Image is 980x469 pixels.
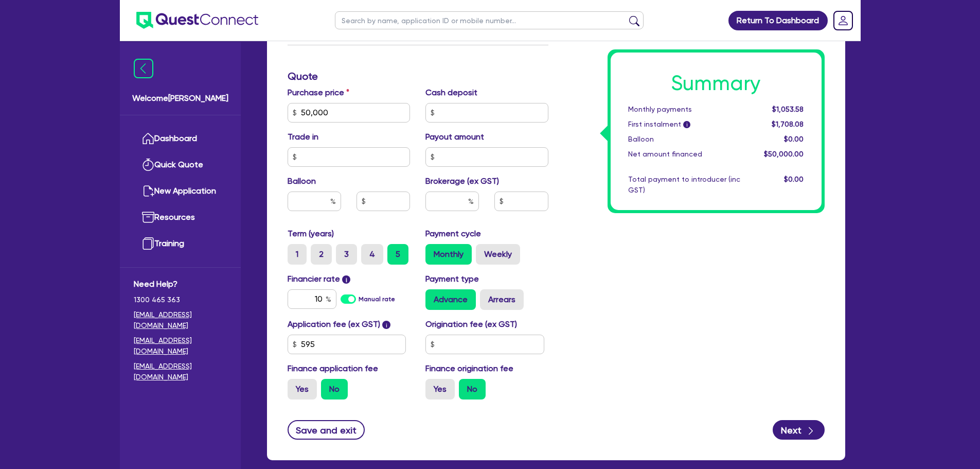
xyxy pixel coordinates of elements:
label: Yes [425,379,455,399]
img: resources [142,211,154,223]
div: Net amount financed [620,149,748,160]
label: Payment cycle [425,228,481,240]
label: Finance application fee [288,362,378,375]
label: Advance [425,289,476,310]
div: Total payment to introducer (inc GST) [620,174,748,196]
label: Financier rate [288,273,351,285]
label: 5 [387,244,408,265]
img: new-application [142,185,154,197]
h1: Summary [628,71,804,96]
label: Weekly [476,244,520,265]
label: Purchase price [288,86,349,99]
button: Save and exit [288,420,365,440]
label: Manual rate [359,294,395,304]
label: Arrears [480,289,524,310]
span: i [382,321,390,329]
label: Brokerage (ex GST) [425,175,499,187]
label: 3 [336,244,357,265]
label: Yes [288,379,317,399]
div: Monthly payments [620,104,748,115]
a: Quick Quote [134,152,227,178]
label: Trade in [288,131,318,143]
a: Dropdown toggle [830,7,857,34]
label: Term (years) [288,228,334,240]
button: Next [773,420,825,440]
label: Payment type [425,273,479,285]
label: No [459,379,486,399]
div: Balloon [620,134,748,145]
span: Welcome [PERSON_NAME] [132,92,228,105]
span: $50,000.00 [764,150,804,158]
span: $1,053.58 [772,105,804,113]
label: Monthly [425,244,472,265]
label: Payout amount [425,131,484,143]
span: $1,708.08 [772,120,804,128]
span: Need Help? [134,278,227,290]
label: Origination fee (ex GST) [425,318,517,331]
label: 4 [361,244,383,265]
h3: Quote [288,70,548,82]
img: quick-quote [142,159,154,171]
label: 2 [311,244,332,265]
a: [EMAIL_ADDRESS][DOMAIN_NAME] [134,309,227,331]
label: Finance origination fee [425,362,513,375]
span: $0.00 [784,175,804,183]
span: $0.00 [784,135,804,143]
img: quest-connect-logo-blue [136,12,258,29]
a: [EMAIL_ADDRESS][DOMAIN_NAME] [134,361,227,383]
label: No [321,379,348,399]
label: Cash deposit [425,86,477,99]
a: Return To Dashboard [728,11,828,30]
span: i [342,275,350,284]
a: New Application [134,178,227,204]
label: 1 [288,244,307,265]
input: Search by name, application ID or mobile number... [335,11,644,29]
img: training [142,237,154,250]
a: [EMAIL_ADDRESS][DOMAIN_NAME] [134,335,227,357]
span: 1300 465 363 [134,294,227,305]
div: First instalment [620,119,748,130]
label: Application fee (ex GST) [288,318,380,331]
label: Balloon [288,175,316,187]
span: i [683,121,690,129]
a: Training [134,231,227,257]
a: Dashboard [134,126,227,152]
img: icon-menu-close [134,59,153,78]
a: Resources [134,204,227,231]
